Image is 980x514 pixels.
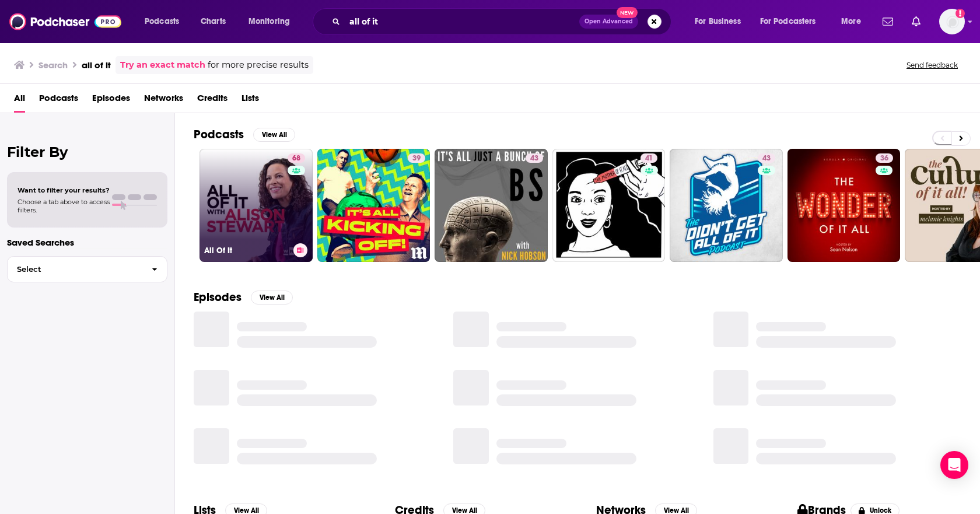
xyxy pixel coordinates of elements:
[136,12,194,31] button: open menu
[92,89,130,113] a: Episodes
[345,12,579,31] input: Search podcasts, credits, & more...
[695,13,741,30] span: For Business
[670,149,783,262] a: 43
[552,149,666,262] a: 41
[903,60,961,70] button: Send feedback
[7,144,167,160] h2: Filter By
[530,153,538,165] span: 43
[7,256,167,282] button: Select
[876,153,893,163] a: 36
[579,15,638,29] button: Open AdvancedNew
[39,89,78,113] a: Podcasts
[324,8,682,35] div: Search podcasts, credits, & more...
[617,7,638,18] span: New
[199,149,313,262] a: 68All Of It
[435,149,548,262] a: 43
[758,153,775,163] a: 43
[8,265,142,273] span: Select
[584,19,633,25] span: Open Advanced
[288,153,305,163] a: 68
[880,153,888,165] span: 36
[253,128,295,142] button: View All
[194,127,244,142] h2: Podcasts
[197,89,228,113] a: Credits
[687,12,755,31] button: open menu
[292,153,300,165] span: 68
[760,13,816,30] span: For Podcasters
[939,9,965,34] button: Show profile menu
[145,13,179,30] span: Podcasts
[17,186,110,194] span: Want to filter your results?
[841,13,861,30] span: More
[752,12,833,31] button: open menu
[38,60,68,71] h3: Search
[7,237,167,248] p: Saved Searches
[204,246,289,256] h3: All Of It
[833,12,876,31] button: open menu
[194,290,293,305] a: EpisodesView All
[526,153,543,163] a: 43
[144,89,183,113] a: Networks
[939,9,965,34] span: Logged in as AtriaBooks
[208,58,309,72] span: for more precise results
[787,149,901,262] a: 36
[120,58,205,72] a: Try an exact match
[317,149,430,262] a: 39
[193,12,233,31] a: Charts
[408,153,425,163] a: 39
[251,291,293,305] button: View All
[939,9,965,34] img: User Profile
[907,12,925,32] a: Show notifications dropdown
[82,60,111,71] h3: all of it
[956,9,965,18] svg: Add a profile image
[878,12,898,32] a: Show notifications dropdown
[14,89,25,113] a: All
[412,153,421,165] span: 39
[640,153,657,163] a: 41
[762,153,771,165] span: 43
[201,13,226,30] span: Charts
[194,127,295,142] a: PodcastsView All
[645,153,653,165] span: 41
[240,12,305,31] button: open menu
[249,13,290,30] span: Monitoring
[17,198,110,214] span: Choose a tab above to access filters.
[242,89,259,113] a: Lists
[9,11,121,33] img: Podchaser - Follow, Share and Rate Podcasts
[940,451,968,479] div: Open Intercom Messenger
[194,290,242,305] h2: Episodes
